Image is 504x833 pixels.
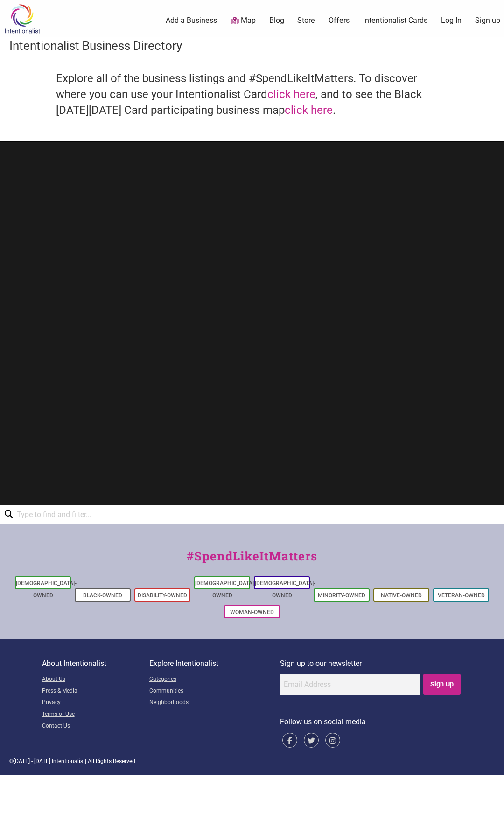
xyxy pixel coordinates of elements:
[42,697,149,709] a: Privacy
[230,609,274,616] a: Woman-Owned
[285,104,333,117] a: click here
[441,15,462,26] a: Log In
[149,658,280,670] p: Explore Intentionalist
[280,674,420,695] input: Email Address
[255,580,315,599] a: [DEMOGRAPHIC_DATA]-Owned
[381,592,422,599] a: Native-Owned
[363,15,427,26] a: Intentionalist Cards
[14,758,50,764] span: [DATE] - [DATE]
[52,758,85,764] span: Intentionalist
[42,658,149,670] p: About Intentionalist
[195,580,256,599] a: [DEMOGRAPHIC_DATA]-Owned
[475,15,500,26] a: Sign up
[149,674,280,686] a: Categories
[166,15,217,26] a: Add a Business
[438,592,485,599] a: Veteran-Owned
[42,721,149,732] a: Contact Us
[329,15,350,26] a: Offers
[42,686,149,697] a: Press & Media
[42,674,149,686] a: About Us
[9,757,495,765] div: © | All Rights Reserved
[280,658,462,670] p: Sign up to our newsletter
[423,674,461,695] input: Sign Up
[267,88,315,101] a: click here
[269,15,284,26] a: Blog
[231,15,256,26] a: Map
[318,592,365,599] a: Minority-Owned
[280,716,462,728] p: Follow us on social media
[42,709,149,721] a: Terms of Use
[297,15,315,26] a: Store
[83,592,122,599] a: Black-Owned
[13,505,98,524] input: Type to find and filter...
[16,580,77,599] a: [DEMOGRAPHIC_DATA]-Owned
[138,592,187,599] a: Disability-Owned
[9,37,495,54] h3: Intentionalist Business Directory
[56,71,448,118] h4: Explore all of the business listings and #SpendLikeItMatters. To discover where you can use your ...
[149,697,280,709] a: Neighborhoods
[149,686,280,697] a: Communities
